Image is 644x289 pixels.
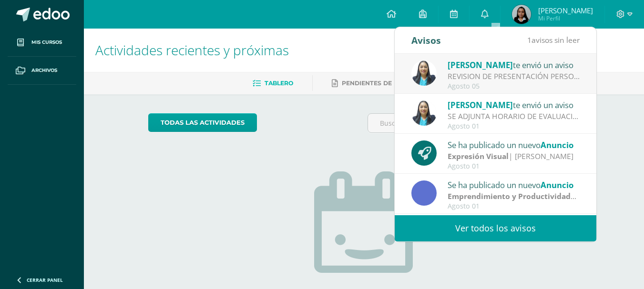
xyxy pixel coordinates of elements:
[253,76,293,91] a: Tablero
[448,60,513,70] span: [PERSON_NAME]
[538,6,593,15] span: [PERSON_NAME]
[31,67,57,74] span: Archivos
[395,215,596,241] a: Ver todos los avisos
[411,60,437,86] img: 49168807a2b8cca0ef2119beca2bd5ad.png
[368,114,579,132] input: Busca una actividad próxima aquí...
[411,100,437,126] img: 49168807a2b8cca0ef2119beca2bd5ad.png
[448,162,580,170] div: Agosto 01
[31,39,62,46] span: Mis cursos
[448,151,580,162] div: | [PERSON_NAME]
[512,5,531,24] img: a2973b6ec996f91dff332c221bead24d.png
[448,151,509,161] strong: Expresión Visual
[8,29,76,57] a: Mis cursos
[448,71,580,82] div: REVISION DE PRESENTACIÓN PERSONAL: Saludos Cordiales Les recordamos que estamos en evaluaciones d...
[527,35,532,45] span: 1
[448,82,580,90] div: Agosto 05
[541,179,573,190] span: Anuncio
[448,191,580,202] div: | [PERSON_NAME]
[448,122,580,130] div: Agosto 01
[148,113,257,132] a: todas las Actividades
[448,191,576,201] strong: Emprendimiento y Productividad
[448,100,513,110] span: [PERSON_NAME]
[448,111,580,122] div: SE ADJUNTA HORARIO DE EVALUACIONES: Saludos cordiales, se adjunta horario de evaluaciones para la...
[332,76,423,91] a: Pendientes de entrega
[448,202,580,210] div: Agosto 01
[541,140,573,150] span: Anuncio
[95,41,289,59] span: Actividades recientes y próximas
[27,277,63,283] span: Cerrar panel
[448,139,580,151] div: Se ha publicado un nuevo
[411,27,441,53] div: Avisos
[265,80,293,87] span: Tablero
[448,59,580,71] div: te envió un aviso
[527,35,580,45] span: avisos sin leer
[342,80,423,87] span: Pendientes de entrega
[8,57,76,85] a: Archivos
[538,14,593,22] span: Mi Perfil
[448,179,580,191] div: Se ha publicado un nuevo
[448,99,580,111] div: te envió un aviso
